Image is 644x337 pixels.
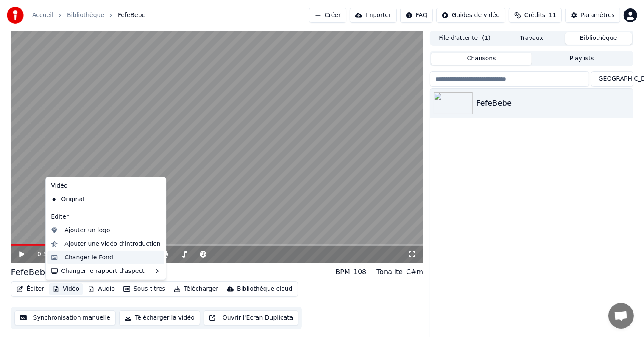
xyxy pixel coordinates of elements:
button: Guides de vidéo [436,8,505,23]
button: File d'attente [431,32,498,45]
button: Chansons [431,53,532,65]
div: FefeBebe [11,266,50,278]
button: Audio [84,283,118,295]
div: 108 [354,267,367,277]
span: 11 [549,11,556,20]
div: Original [47,193,151,206]
div: Changer le rapport d'aspect [47,264,164,278]
nav: breadcrumb [32,11,145,20]
img: youka [7,7,24,24]
button: Importer [350,8,397,23]
div: Changer le Fond [64,253,113,262]
div: BPM [335,267,350,277]
div: Éditer [47,210,164,224]
button: Éditer [13,283,47,295]
div: Vidéo [47,179,164,193]
span: 0:52 [37,250,50,258]
div: Ajouter une vidéo d’introduction [64,240,161,248]
span: Crédits [524,11,545,20]
div: Tonalité [376,267,403,277]
div: FefeBebe [476,97,629,109]
button: Playlists [532,53,632,65]
button: Synchronisation manuelle [14,310,116,326]
div: Bibliothèque cloud [237,285,292,293]
button: Bibliothèque [565,32,632,45]
span: FefeBebe [118,11,145,20]
span: ( 1 ) [482,34,491,42]
button: Paramètres [565,8,620,23]
div: C#m [406,267,423,277]
button: Télécharger la vidéo [119,310,200,326]
button: Travaux [498,32,565,45]
a: Ouvrir le chat [608,303,634,329]
button: Vidéo [49,283,83,295]
div: / [37,250,58,258]
button: Télécharger [170,283,222,295]
button: Crédits11 [509,8,562,23]
div: Ajouter un logo [64,226,110,235]
div: Paramètres [581,11,615,20]
button: Sous-titres [120,283,169,295]
button: Créer [309,8,346,23]
button: FAQ [400,8,433,23]
a: Bibliothèque [67,11,104,20]
button: Ouvrir l'Ecran Duplicata [204,310,299,326]
a: Accueil [32,11,53,20]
